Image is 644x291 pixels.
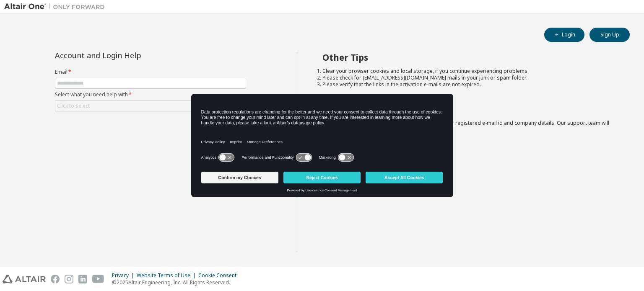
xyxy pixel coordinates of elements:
div: Account and Login Help [55,52,208,59]
button: Sign Up [589,28,630,42]
button: Login [544,28,584,42]
img: altair_logo.svg [3,275,46,283]
div: Click to select [55,101,246,111]
img: linkedin.svg [78,275,87,283]
img: Altair One [4,3,109,11]
li: Please check for [EMAIL_ADDRESS][DOMAIN_NAME] mails in your junk or spam folder. [322,75,615,81]
img: facebook.svg [51,275,60,283]
li: Please verify that the links in the activation e-mails are not expired. [322,81,615,88]
p: © 2025 Altair Engineering, Inc. All Rights Reserved. [112,279,241,286]
div: Click to select [57,103,90,109]
span: with a brief description of the problem, your registered e-mail id and company details. Our suppo... [322,119,609,133]
li: Clear your browser cookies and local storage, if you continue experiencing problems. [322,68,615,75]
label: Email [55,69,246,75]
div: Privacy [112,272,137,279]
div: Cookie Consent [198,272,241,279]
img: youtube.svg [92,275,104,283]
h2: Other Tips [322,52,615,63]
h2: Not sure how to login? [322,104,615,115]
label: Select what you need help with [55,91,246,98]
div: Website Terms of Use [137,272,198,279]
img: instagram.svg [65,275,73,283]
